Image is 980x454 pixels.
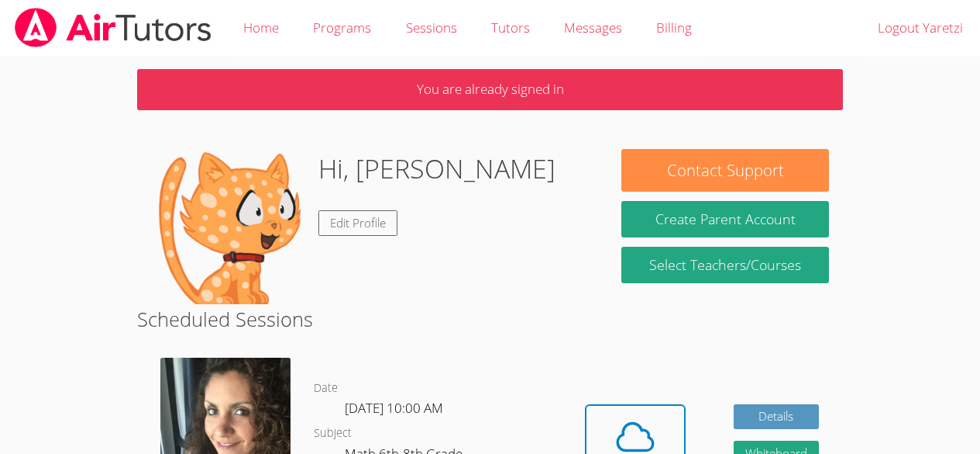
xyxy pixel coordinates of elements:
button: Contact Support [621,149,828,192]
a: Edit Profile [318,210,397,236]
span: [DATE] 10:00 AM [345,399,443,417]
img: default.png [151,149,306,304]
span: Messages [564,19,622,36]
h2: Scheduled Sessions [137,304,843,334]
h1: Hi, [PERSON_NAME] [318,149,555,189]
p: You are already signed in [137,69,843,110]
dt: Subject [314,424,352,443]
img: airtutors_banner-c4298cdbf04f3fff15de1276eac7730deb9818008684d7c2e4769d2f7ddbe033.png [13,8,213,47]
button: Create Parent Account [621,201,828,237]
a: Select Teachers/Courses [621,247,828,283]
a: Details [734,404,819,430]
dt: Date [314,379,338,398]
